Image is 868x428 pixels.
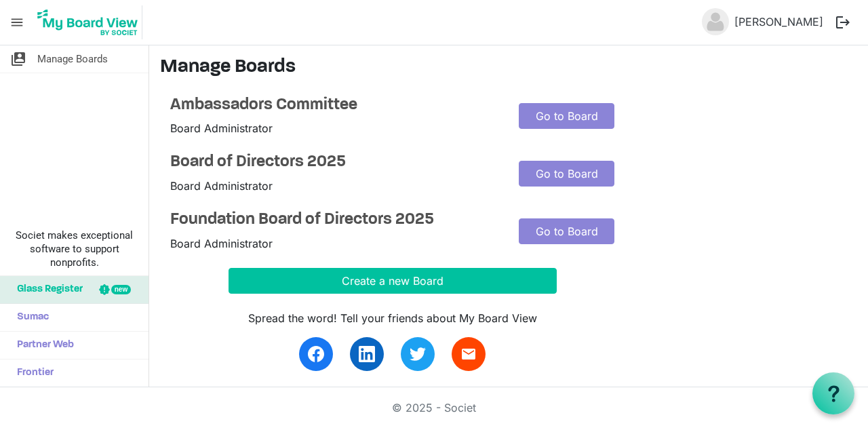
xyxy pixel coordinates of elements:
div: new [111,285,131,294]
a: email [452,337,486,371]
a: Go to Board [519,218,614,244]
div: Spread the word! Tell your friends about My Board View [229,310,557,326]
img: facebook.svg [308,346,324,362]
a: Foundation Board of Directors 2025 [170,210,498,230]
img: linkedin.svg [359,346,375,362]
span: Board Administrator [170,237,273,250]
span: Societ makes exceptional software to support nonprofits. [6,229,142,269]
span: Board Administrator [170,121,273,135]
h3: Manage Boards [160,56,857,79]
button: logout [829,8,857,37]
a: Go to Board [519,103,614,129]
span: Manage Boards [37,45,108,73]
span: Frontier [10,359,54,387]
a: Board of Directors 2025 [170,153,498,172]
a: My Board View Logo [33,5,148,39]
span: Board Administrator [170,179,273,193]
span: Partner Web [10,332,74,359]
span: menu [4,9,30,35]
a: © 2025 - Societ [392,401,476,414]
a: Go to Board [519,161,614,187]
a: [PERSON_NAME] [729,8,829,35]
span: Glass Register [10,276,83,303]
img: no-profile-picture.svg [702,8,729,35]
span: Sumac [10,304,49,331]
img: My Board View Logo [33,5,142,39]
span: email [460,346,477,362]
img: twitter.svg [410,346,426,362]
span: switch_account [10,45,26,73]
a: Ambassadors Committee [170,96,498,115]
button: Create a new Board [229,268,557,294]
